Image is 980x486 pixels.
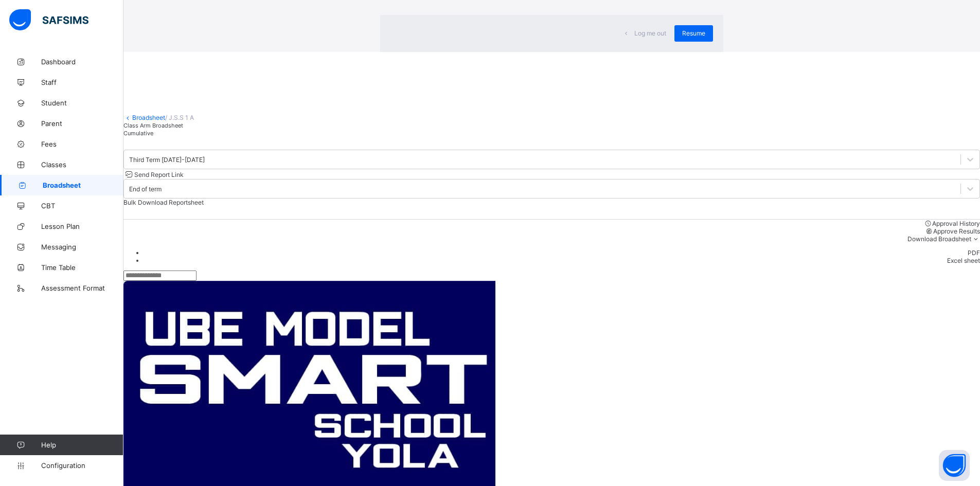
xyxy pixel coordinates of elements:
[129,155,205,163] div: Third Term [DATE]-[DATE]
[132,114,165,121] a: Broadsheet
[682,29,705,37] span: Resume
[9,9,88,31] img: safsims
[41,78,123,86] span: Staff
[41,222,123,230] span: Lesson Plan
[41,441,123,449] span: Help
[41,461,123,470] span: Configuration
[134,171,184,178] span: Send Report Link
[41,99,123,107] span: Student
[907,235,971,243] span: Download Broadsheet
[123,122,183,129] span: Class Arm Broadsheet
[41,58,123,66] span: Dashboard
[932,220,980,227] span: Approval History
[41,160,123,169] span: Classes
[129,185,162,192] div: End of term
[41,140,123,148] span: Fees
[634,29,666,37] span: Log me out
[144,257,980,264] li: dropdown-list-item-text-1
[43,181,123,189] span: Broadsheet
[144,249,980,257] li: dropdown-list-item-text-0
[41,243,123,251] span: Messaging
[939,450,970,481] button: Open asap
[123,199,204,206] span: Bulk Download Reportsheet
[165,114,194,121] span: / J.S.S 1 A
[41,202,123,210] span: CBT
[41,263,123,272] span: Time Table
[41,284,123,292] span: Assessment Format
[123,130,153,137] span: Cumulative
[933,227,980,235] span: Approve Results
[41,119,123,128] span: Parent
